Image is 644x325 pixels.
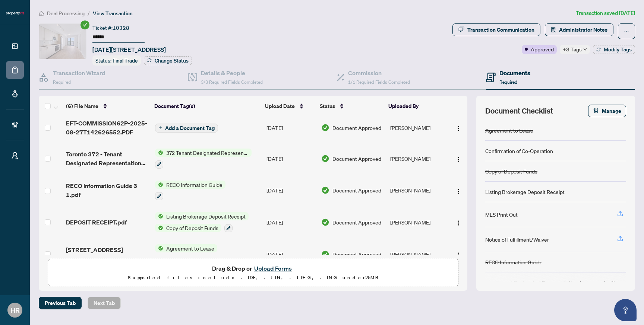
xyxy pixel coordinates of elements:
th: Uploaded By [385,96,446,117]
span: Listing Brokerage Deposit Receipt [163,212,249,220]
span: Required [53,79,71,85]
span: Change Status [155,58,189,63]
span: user-switch [11,152,19,159]
img: Logo [455,156,461,162]
span: Manage [602,105,621,117]
th: (6) File Name [63,96,152,117]
img: Status Icon [155,181,163,189]
span: RECO Information Guide 3 1.pdf [66,181,149,199]
div: Transaction Communication [467,24,534,36]
th: Upload Date [262,96,317,117]
span: Document Approved [332,250,381,258]
button: Status Icon372 Tenant Designated Representation Agreement with Company Schedule A [155,149,252,169]
td: [PERSON_NAME] [387,206,448,238]
span: Approved [531,45,554,53]
img: Logo [455,125,461,131]
span: Toronto 372 - Tenant Designated Representation Agreement - Authority for Leas 1 1.pdf [66,150,149,168]
h4: Documents [499,68,530,77]
span: 3/3 Required Fields Completed [201,79,263,85]
span: 372 Tenant Designated Representation Agreement with Company Schedule A [163,149,252,157]
td: [DATE] [263,175,319,207]
span: Previous Tab [45,297,76,309]
span: Upload Date [265,102,295,110]
span: Copy of Deposit Funds [163,224,221,232]
span: View Transaction [93,10,133,17]
button: Status IconRECO Information Guide [155,181,225,201]
span: (6) File Name [66,102,98,110]
button: Modify Tags [593,45,635,54]
img: Document Status [321,124,329,132]
span: 1/1 Required Fields Completed [348,79,410,85]
div: Notice of Fulfillment/Waiver [485,235,549,243]
span: Add a Document Tag [165,125,215,131]
img: Status Icon [155,149,163,157]
span: Deal Processing [47,10,85,17]
li: / [88,9,90,17]
button: Change Status [144,56,192,65]
img: Status Icon [155,212,163,220]
img: Document Status [321,154,329,163]
div: Status: [92,55,141,66]
span: solution [551,27,556,32]
span: Document Approved [332,218,381,226]
td: [PERSON_NAME] [387,113,448,143]
img: Document Status [321,218,329,226]
span: Document Approved [332,124,381,132]
h4: Transaction Wizard [53,68,105,77]
span: Modify Tags [604,47,632,52]
div: Agreement to Lease [485,126,533,134]
td: [PERSON_NAME] [387,143,448,175]
span: check-circle [80,20,89,29]
img: Status Icon [155,244,163,252]
div: Confirmation of Co-Operation [485,147,553,155]
span: DEPOSIT RECEIPT.pdf [66,218,127,227]
button: Transaction Communication [452,23,540,36]
span: Agreement to Lease [163,244,217,252]
img: Status Icon [155,224,163,232]
button: Manage [588,105,626,117]
td: [DATE] [263,143,319,175]
span: Status [320,102,335,110]
button: Previous Tab [39,297,82,309]
span: 10328 [113,25,129,31]
button: Logo [452,248,464,260]
button: Upload Forms [252,264,294,273]
button: Logo [452,153,464,165]
img: Logo [455,188,461,194]
div: RECO Information Guide [485,258,542,266]
img: logo [6,11,24,16]
td: [DATE] [263,113,319,143]
span: down [583,48,587,51]
span: Required [499,79,517,85]
span: +3 Tags [563,45,582,54]
span: Drag & Drop or [212,264,294,273]
div: Ticket #: [92,23,129,32]
span: Final Trade [113,57,138,64]
img: Logo [455,220,461,226]
button: Logo [452,216,464,228]
button: Logo [452,184,464,196]
span: Document Checklist [485,106,553,116]
span: [STREET_ADDRESS] completed lease_Aug 8th2025.pdf [66,245,149,263]
button: Administrator Notes [545,23,613,36]
img: Logo [455,252,461,258]
button: Open asap [614,299,637,321]
div: Copy of Deposit Funds [485,167,537,175]
td: [PERSON_NAME] [387,175,448,207]
th: Document Tag(s) [151,96,262,117]
button: Status IconListing Brokerage Deposit ReceiptStatus IconCopy of Deposit Funds [155,212,249,232]
th: Status [317,96,385,117]
td: [PERSON_NAME] [387,238,448,270]
div: Listing Brokerage Deposit Receipt [485,188,565,196]
img: Document Status [321,250,329,258]
article: Transaction saved [DATE] [576,9,635,17]
span: ellipsis [624,29,629,34]
button: Next Tab [88,297,121,309]
button: Logo [452,122,464,134]
button: Add a Document Tag [155,123,218,133]
span: Document Approved [332,186,381,194]
img: Document Status [321,186,329,194]
span: Administrator Notes [559,24,607,36]
span: [DATE][STREET_ADDRESS] [92,45,166,54]
h4: Commission [348,68,410,77]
